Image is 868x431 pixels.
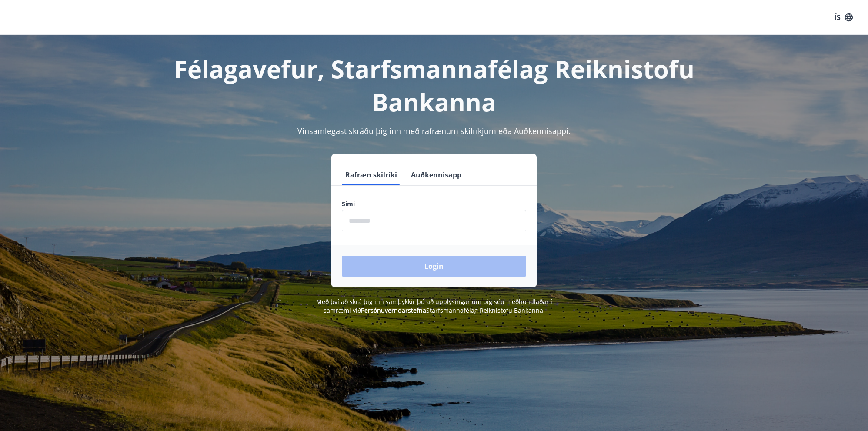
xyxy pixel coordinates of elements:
[407,164,465,185] button: Auðkennisapp
[830,10,858,25] button: ÍS
[131,52,737,118] h1: Félagavefur, Starfsmannafélag Reiknistofu Bankanna
[316,297,552,314] span: Með því að skrá þig inn samþykkir þú að upplýsingar um þig séu meðhöndlaðar í samræmi við Starfsm...
[342,164,401,185] button: Rafræn skilríki
[297,126,571,136] span: Vinsamlegast skráðu þig inn með rafrænum skilríkjum eða Auðkennisappi.
[342,200,526,208] label: Sími
[361,306,426,314] a: Persónuverndarstefna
